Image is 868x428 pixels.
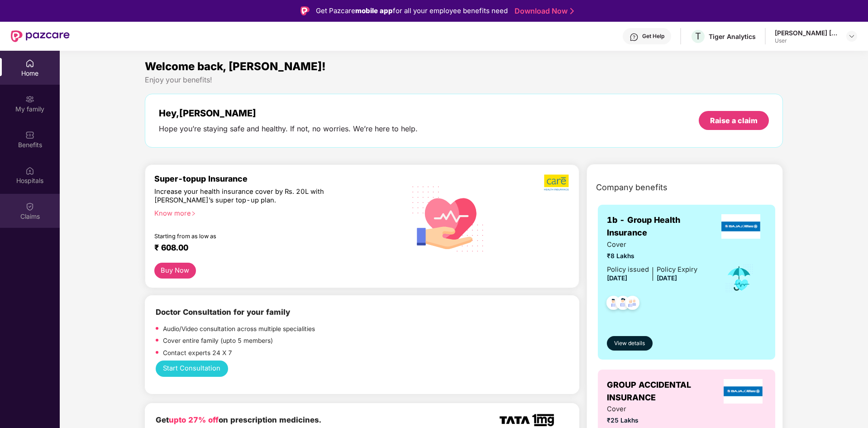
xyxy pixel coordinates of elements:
[159,108,418,119] div: Hey, [PERSON_NAME]
[724,379,763,404] img: insurerLogo
[607,336,653,351] button: View details
[775,37,838,44] div: User
[25,202,34,211] img: svg+xml;base64,PHN2ZyBpZD0iQ2xhaW0iIHhtbG5zPSJodHRwOi8vd3d3LnczLm9yZy8yMDAwL3N2ZyIgd2lkdGg9IjIwIi...
[570,6,574,16] img: Stroke
[630,33,639,42] img: svg+xml;base64,PHN2ZyBpZD0iSGVscC0zMngzMiIgeG1sbnM9Imh0dHA6Ly93d3cudzMub3JnLzIwMDAvc3ZnIiB3aWR0aD...
[156,361,228,377] button: Start Consultation
[607,416,697,426] span: ₹25 Lakhs
[405,174,491,262] img: svg+xml;base64,PHN2ZyB4bWxucz0iaHR0cDovL3d3dy53My5vcmcvMjAwMC9zdmciIHhtbG5zOnhsaW5rPSJodHRwOi8vd3...
[145,75,783,85] div: Enjoy your benefits!
[602,293,625,315] img: svg+xml;base64,PHN2ZyB4bWxucz0iaHR0cDovL3d3dy53My5vcmcvMjAwMC9zdmciIHdpZHRoPSI0OC45NDMiIGhlaWdodD...
[145,60,326,73] span: Welcome back, [PERSON_NAME]!
[191,211,196,216] span: right
[163,336,273,346] p: Cover entire family (upto 5 members)
[607,379,720,404] span: GROUP ACCIDENTAL INSURANCE
[642,33,664,40] div: Get Help
[657,274,677,282] span: [DATE]
[607,251,697,261] span: ₹8 Lakhs
[515,6,571,16] a: Download Now
[156,415,321,424] b: Get on prescription medicines.
[500,414,554,426] img: TATA_1mg_Logo.png
[721,214,760,239] img: insurerLogo
[154,188,358,205] div: Increase your health insurance cover by Rs. 20L with [PERSON_NAME]’s super top-up plan.
[710,115,758,125] div: Raise a claim
[607,404,697,414] span: Cover
[154,174,397,183] div: Super-topup Insurance
[11,30,70,42] img: New Pazcare Logo
[154,209,391,216] div: Know more
[154,233,358,239] div: Starting from as low as
[775,29,838,37] div: [PERSON_NAME] [PERSON_NAME]
[25,130,34,139] img: svg+xml;base64,PHN2ZyBpZD0iQmVuZWZpdHMiIHhtbG5zPSJodHRwOi8vd3d3LnczLm9yZy8yMDAwL3N2ZyIgd2lkdGg9Ij...
[159,124,418,134] div: Hope you’re staying safe and healthy. If not, no worries. We’re here to help.
[25,95,34,104] img: svg+xml;base64,PHN2ZyB3aWR0aD0iMjAiIGhlaWdodD0iMjAiIHZpZXdCb3g9IjAgMCAyMCAyMCIgZmlsbD0ibm9uZSIgeG...
[300,6,310,15] img: Logo
[709,32,756,41] div: Tiger Analytics
[621,293,644,315] img: svg+xml;base64,PHN2ZyB4bWxucz0iaHR0cDovL3d3dy53My5vcmcvMjAwMC9zdmciIHdpZHRoPSI0OC45NDMiIGhlaWdodD...
[156,308,290,317] b: Doctor Consultation for your family
[695,31,701,42] span: T
[607,214,715,240] span: 1b - Group Health Insurance
[544,174,570,191] img: b5dec4f62d2307b9de63beb79f102df3.png
[25,166,34,175] img: svg+xml;base64,PHN2ZyBpZD0iSG9zcGl0YWxzIiB4bWxucz0iaHR0cDovL3d3dy53My5vcmcvMjAwMC9zdmciIHdpZHRoPS...
[725,264,754,293] img: icon
[25,59,34,68] img: svg+xml;base64,PHN2ZyBpZD0iSG9tZSIgeG1sbnM9Imh0dHA6Ly93d3cudzMub3JnLzIwMDAvc3ZnIiB3aWR0aD0iMjAiIG...
[614,339,645,348] span: View details
[607,274,627,282] span: [DATE]
[848,33,855,40] img: svg+xml;base64,PHN2ZyBpZD0iRHJvcGRvd24tMzJ4MzIiIHhtbG5zPSJodHRwOi8vd3d3LnczLm9yZy8yMDAwL3N2ZyIgd2...
[607,264,649,275] div: Policy issued
[163,324,315,334] p: Audio/Video consultation across multiple specialities
[169,415,219,424] span: upto 27% off
[607,240,697,250] span: Cover
[154,263,196,279] button: Buy Now
[163,348,232,358] p: Contact experts 24 X 7
[612,293,634,315] img: svg+xml;base64,PHN2ZyB4bWxucz0iaHR0cDovL3d3dy53My5vcmcvMjAwMC9zdmciIHdpZHRoPSI0OC45NDMiIGhlaWdodD...
[316,5,508,16] div: Get Pazcare for all your employee benefits need
[657,264,697,275] div: Policy Expiry
[154,243,388,254] div: ₹ 608.00
[596,181,668,194] span: Company benefits
[355,6,393,15] strong: mobile app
